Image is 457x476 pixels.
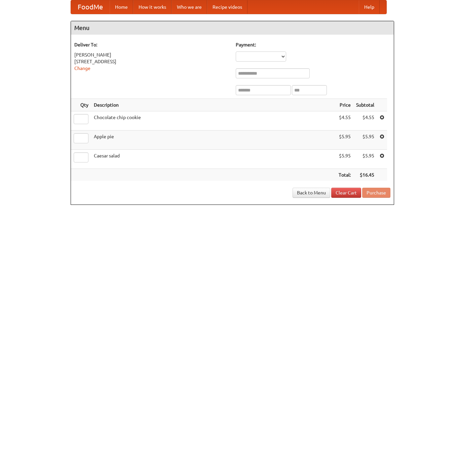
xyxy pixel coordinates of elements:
[353,99,377,111] th: Subtotal
[91,150,336,169] td: Caesar salad
[336,150,353,169] td: $5.95
[74,51,229,58] div: [PERSON_NAME]
[353,150,377,169] td: $5.95
[91,99,336,111] th: Description
[110,0,133,14] a: Home
[91,131,336,150] td: Apple pie
[71,21,394,35] h4: Menu
[336,169,353,181] th: Total:
[336,111,353,131] td: $4.55
[71,99,91,111] th: Qty
[74,58,229,65] div: [STREET_ADDRESS]
[353,111,377,131] td: $4.55
[362,188,390,198] button: Purchase
[172,0,207,14] a: Who we are
[353,169,377,181] th: $16.45
[91,111,336,131] td: Chocolate chip cookie
[74,66,90,71] a: Change
[293,188,330,198] a: Back to Menu
[353,131,377,150] td: $5.95
[336,131,353,150] td: $5.95
[133,0,172,14] a: How it works
[331,188,361,198] a: Clear Cart
[207,0,247,14] a: Recipe videos
[359,0,380,14] a: Help
[236,41,390,48] h5: Payment:
[336,99,353,111] th: Price
[71,0,110,14] a: FoodMe
[74,41,229,48] h5: Deliver To:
